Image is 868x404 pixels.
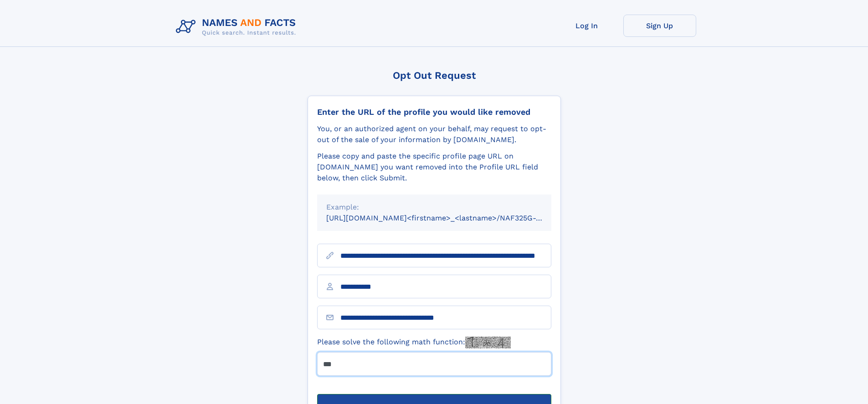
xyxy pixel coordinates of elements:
[550,15,623,37] a: Log In
[317,151,551,184] div: Please copy and paste the specific profile page URL on [DOMAIN_NAME] you want removed into the Pr...
[317,123,551,145] div: You, or an authorized agent on your behalf, may request to opt-out of the sale of your informatio...
[308,70,561,81] div: Opt Out Request
[326,214,569,222] small: [URL][DOMAIN_NAME]<firstname>_<lastname>/NAF325G-xxxxxxxx
[172,15,303,39] img: Logo Names and Facts
[317,107,551,117] div: Enter the URL of the profile you would like removed
[623,15,696,37] a: Sign Up
[326,202,542,213] div: Example:
[317,337,511,348] label: Please solve the following math function:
